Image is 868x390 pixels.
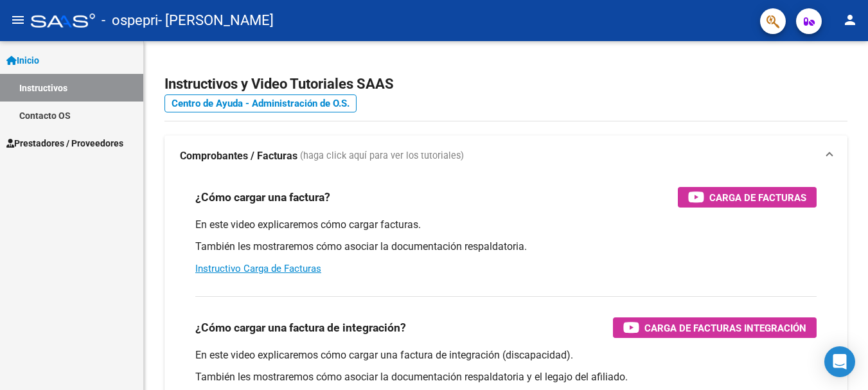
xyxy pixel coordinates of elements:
span: Prestadores / Proveedores [6,136,123,150]
div: Open Intercom Messenger [824,346,855,377]
h2: Instructivos y Video Tutoriales SAAS [164,72,847,96]
span: Inicio [6,53,39,67]
button: Carga de Facturas Integración [613,317,817,338]
span: Carga de Facturas Integración [644,320,806,336]
span: - ospepri [102,6,158,35]
span: Carga de Facturas [709,190,806,206]
p: En este video explicaremos cómo cargar facturas. [195,218,817,232]
span: (haga click aquí para ver los tutoriales) [300,149,464,163]
strong: Comprobantes / Facturas [180,149,297,163]
mat-expansion-panel-header: Comprobantes / Facturas (haga click aquí para ver los tutoriales) [164,136,847,177]
h3: ¿Cómo cargar una factura de integración? [195,319,406,337]
p: También les mostraremos cómo asociar la documentación respaldatoria y el legajo del afiliado. [195,370,817,384]
p: También les mostraremos cómo asociar la documentación respaldatoria. [195,240,817,254]
a: Instructivo Carga de Facturas [195,263,321,274]
mat-icon: menu [10,12,26,28]
span: - [PERSON_NAME] [158,6,274,35]
mat-icon: person [842,12,858,28]
button: Carga de Facturas [678,187,817,208]
h3: ¿Cómo cargar una factura? [195,188,330,206]
a: Centro de Ayuda - Administración de O.S. [164,94,357,112]
p: En este video explicaremos cómo cargar una factura de integración (discapacidad). [195,348,817,362]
